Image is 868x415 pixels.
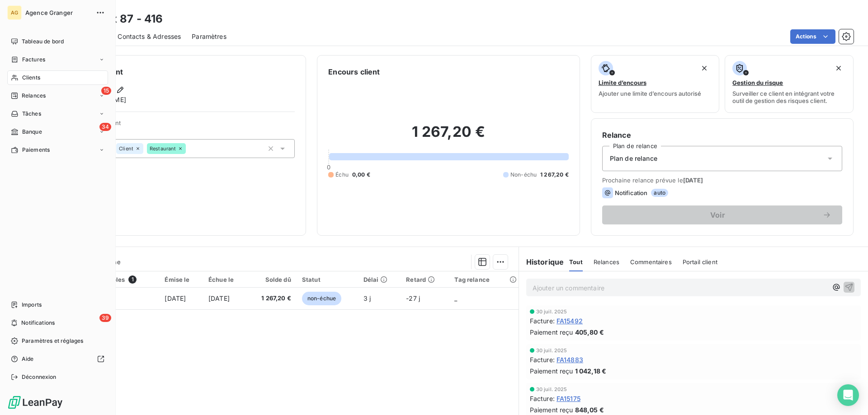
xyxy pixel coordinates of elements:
[192,32,226,41] span: Paramètres
[302,276,353,283] div: Statut
[406,276,443,283] div: Retard
[536,348,567,353] span: 30 juil. 2025
[22,110,41,118] span: Tâches
[510,171,537,179] span: Non-échu
[599,90,701,97] span: Ajouter une limite d’encours autorisé
[575,366,607,376] span: 1 042,18 €
[406,294,420,302] span: -27 j
[732,79,783,86] span: Gestion du risque
[101,87,111,95] span: 15
[363,294,371,302] span: 3 j
[352,171,370,179] span: 0,00 €
[7,5,22,20] div: AG
[7,395,63,410] img: Logo LeanPay
[335,171,349,179] span: Échu
[536,309,567,314] span: 30 juil. 2025
[557,355,583,364] span: FA14883
[208,276,242,283] div: Échue le
[22,37,64,46] span: Tableau de bord
[732,90,846,104] span: Surveiller ce client en intégrant votre outil de gestion des risques client.
[99,314,111,322] span: 39
[150,146,176,151] span: Restaurant
[165,294,186,302] span: [DATE]
[557,394,580,403] span: FA15175
[22,146,50,154] span: Paiements
[610,154,657,163] span: Plan de relance
[208,294,230,302] span: [DATE]
[602,205,842,224] button: Voir
[454,276,513,283] div: Tag relance
[615,189,648,196] span: Notification
[22,128,42,136] span: Banque
[599,79,646,86] span: Limite d’encours
[651,189,668,197] span: auto
[165,276,198,283] div: Émise le
[602,130,842,140] h6: Relance
[530,366,573,376] span: Paiement reçu
[602,177,842,184] span: Prochaine relance prévue le
[837,384,859,406] div: Open Intercom Messenger
[118,32,181,41] span: Contacts & Adresses
[519,256,564,267] h6: Historique
[575,327,604,337] span: 405,80 €
[186,145,193,153] input: Ajouter une valeur
[683,258,717,266] span: Portail client
[22,74,40,82] span: Clients
[540,171,569,179] span: 1 267,20 €
[530,355,555,364] span: Facture :
[22,301,42,309] span: Imports
[55,66,295,77] h6: Informations client
[530,316,555,326] span: Facture :
[630,258,672,266] span: Commentaires
[253,276,291,283] div: Solde dû
[22,92,46,100] span: Relances
[22,56,45,64] span: Factures
[454,294,457,302] span: _
[683,177,703,184] span: [DATE]
[725,55,854,113] button: Gestion du risqueSurveiller ce client en intégrant votre outil de gestion des risques client.
[613,211,822,219] span: Voir
[99,123,111,131] span: 34
[557,316,583,326] span: FA15492
[790,29,835,44] button: Actions
[80,11,163,27] h3: Duplex 87 - 416
[328,66,380,77] h6: Encours client
[530,405,573,415] span: Paiement reçu
[73,119,295,132] span: Propriétés Client
[7,352,108,366] a: Aide
[22,337,83,345] span: Paramètres et réglages
[302,292,341,305] span: non-échue
[328,123,568,150] h2: 1 267,20 €
[21,319,55,327] span: Notifications
[327,163,330,171] span: 0
[119,146,133,151] span: Client
[594,258,619,266] span: Relances
[569,258,583,266] span: Tout
[25,9,90,16] span: Agence Granger
[536,387,567,392] span: 30 juil. 2025
[591,55,720,113] button: Limite d’encoursAjouter une limite d’encours autorisé
[575,405,604,415] span: 848,05 €
[22,373,57,381] span: Déconnexion
[22,355,34,363] span: Aide
[363,276,396,283] div: Délai
[253,294,291,303] span: 1 267,20 €
[128,275,137,284] span: 1
[530,394,555,403] span: Facture :
[530,327,573,337] span: Paiement reçu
